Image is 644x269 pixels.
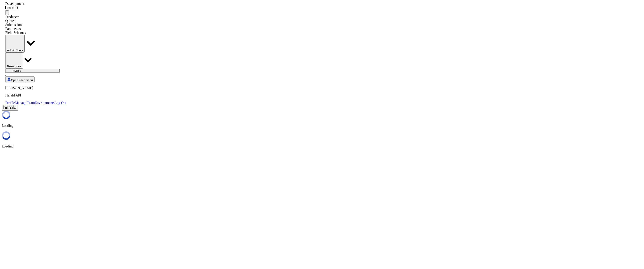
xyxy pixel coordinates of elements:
div: Development [5,2,66,6]
div: Quotes [5,19,66,23]
button: Open user menu [5,76,35,82]
a: Profile [5,101,15,105]
p: Herald API [5,93,66,97]
a: Manage Team [15,101,35,105]
button: internal dropdown menu [5,35,25,53]
div: Parameters [5,27,66,31]
a: Envrionments [35,101,55,105]
p: [PERSON_NAME] [5,86,66,90]
div: Open user menu [5,86,66,105]
img: Herald Logo [5,6,18,9]
div: Producers [5,15,66,19]
span: Open user menu [11,78,33,82]
a: Log Out [55,101,66,105]
div: Submissions [5,23,66,27]
img: Herald Logo [4,105,16,109]
div: Field Schemas [5,31,66,35]
button: Resources dropdown menu [5,53,23,69]
p: Loading [2,144,642,148]
p: Loading [2,124,642,128]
